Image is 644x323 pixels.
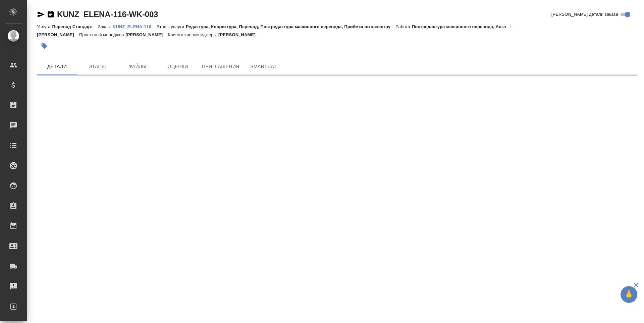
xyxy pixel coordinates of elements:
[37,24,52,29] p: Услуга
[113,24,156,29] p: KUNZ_ELENA-116
[37,39,52,53] button: Добавить тэг
[121,62,154,71] span: Файлы
[551,11,618,18] span: [PERSON_NAME] детали заказа
[168,32,218,37] p: Клиентские менеджеры
[621,286,637,303] button: 🙏
[202,62,239,71] span: Приглашения
[41,62,73,71] span: Детали
[623,287,635,302] span: 🙏
[248,62,280,71] span: SmartCat
[81,62,113,71] span: Этапы
[79,32,125,37] p: Проектный менеджер
[52,24,98,29] p: Перевод Стандарт
[162,62,194,71] span: Оценки
[186,24,395,29] p: Редактура, Корректура, Перевод, Постредактура машинного перевода, Приёмка по качеству
[125,32,168,37] p: [PERSON_NAME]
[156,24,186,29] p: Этапы услуги
[47,10,55,18] button: Скопировать ссылку
[395,24,412,29] p: Работа
[218,32,261,37] p: [PERSON_NAME]
[113,23,156,29] a: KUNZ_ELENA-116
[98,24,112,29] p: Заказ:
[37,10,45,18] button: Скопировать ссылку для ЯМессенджера
[57,10,158,19] a: KUNZ_ELENA-116-WK-003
